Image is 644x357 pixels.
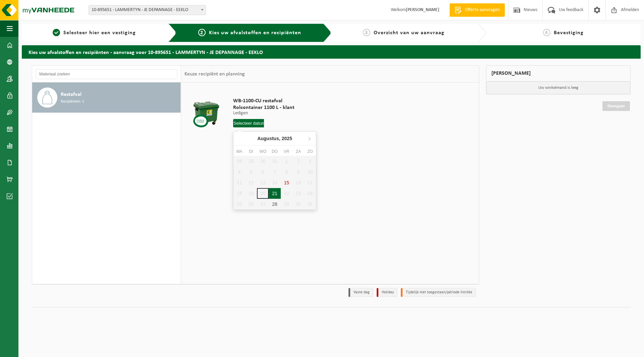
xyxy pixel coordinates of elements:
[363,29,370,36] span: 3
[209,30,301,36] span: Kies uw afvalstoffen en recipiënten
[463,7,501,13] span: Offerte aanvragen
[304,148,316,155] div: zo
[281,148,292,155] div: vr
[61,99,84,105] span: Recipiënten: 1
[602,101,630,111] a: Doorgaan
[348,288,373,297] li: Vaste dag
[53,29,60,36] span: 1
[282,136,292,141] i: 2025
[401,288,476,297] li: Tijdelijk niet toegestaan/période limitée
[245,148,257,155] div: di
[233,148,245,155] div: ma
[269,148,280,155] div: do
[255,133,295,144] div: Augustus,
[292,148,304,155] div: za
[181,66,248,82] div: Keuze recipiënt en planning
[63,30,136,36] span: Selecteer hier een vestiging
[269,199,280,210] div: 28
[374,30,444,36] span: Overzicht van uw aanvraag
[233,119,264,127] input: Selecteer datum
[554,30,584,36] span: Bevestiging
[377,288,397,297] li: Holiday
[486,65,631,81] div: [PERSON_NAME]
[233,111,294,116] p: Ledigen
[543,29,550,36] span: 4
[269,188,280,199] div: 21
[89,5,206,15] span: 10-895651 - LAMMERTYN - JE DEPANNAGE - EEKLO
[449,3,505,17] a: Offerte aanvragen
[486,81,630,94] p: Uw winkelmand is leeg
[89,5,206,15] span: 10-895651 - LAMMERTYN - JE DEPANNAGE - EEKLO
[22,45,641,58] h2: Kies uw afvalstoffen en recipiënten - aanvraag voor 10-895651 - LAMMERTYN - JE DEPANNAGE - EEKLO
[198,29,206,36] span: 2
[32,82,181,113] button: Restafval Recipiënten: 1
[257,148,269,155] div: wo
[406,7,439,12] strong: [PERSON_NAME]
[36,69,177,79] input: Materiaal zoeken
[25,29,163,37] a: 1Selecteer hier een vestiging
[233,98,294,104] span: WB-1100-CU restafval
[61,91,82,99] span: Restafval
[233,104,294,111] span: Rolcontainer 1100 L - klant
